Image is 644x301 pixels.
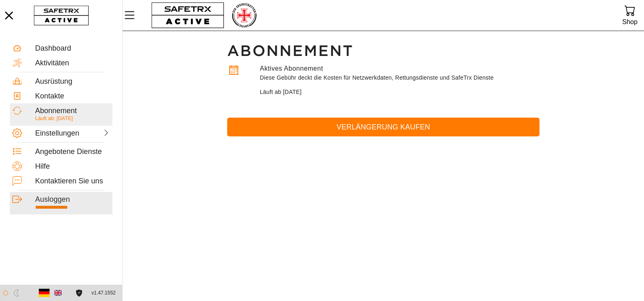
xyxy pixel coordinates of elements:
div: Shop [622,16,637,27]
img: Equipment.svg [12,76,22,86]
p: Diese Gebühr deckt die Kosten für Netzwerkdaten, Rettungsdienste und SafeTrx Dienste [260,74,539,82]
button: MenÜ [123,7,143,24]
label: Aktives Abonnement [260,65,323,72]
img: Subscription.svg [12,106,22,116]
img: en.svg [54,289,62,297]
img: ModeDark.svg [13,290,20,297]
button: Englishc [51,286,65,300]
div: Dashboard [35,44,110,53]
div: Ausloggen [35,195,110,204]
div: Kontakte [35,92,110,101]
img: Activities.svg [12,58,22,68]
div: Aktivitäten [35,59,110,68]
img: RescueLogo.png [231,2,257,29]
div: Angebotene Dienste [35,147,110,156]
div: Abonnement [35,107,110,116]
button: Verlängerung kaufen [227,118,539,137]
p: Läuft ab [DATE] [260,88,539,96]
span: Läuft ab: [DATE] [35,116,73,121]
button: Deutsch [37,286,51,300]
img: ContactUs.svg [12,176,22,186]
div: Kontaktieren Sie uns [35,177,110,186]
span: Verlängerung kaufen [234,121,533,134]
span: v1.47.1552 [92,289,116,297]
a: Lizenzvereinbarung [74,290,85,297]
img: ModeLight.svg [2,290,9,297]
button: v1.47.1552 [87,286,121,300]
div: Ausrüstung [35,77,110,86]
h1: Abonnement [227,42,539,60]
img: Help.svg [12,161,22,171]
div: Einstellungen [35,129,71,138]
div: Hilfe [35,162,110,171]
img: de.svg [39,288,50,299]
